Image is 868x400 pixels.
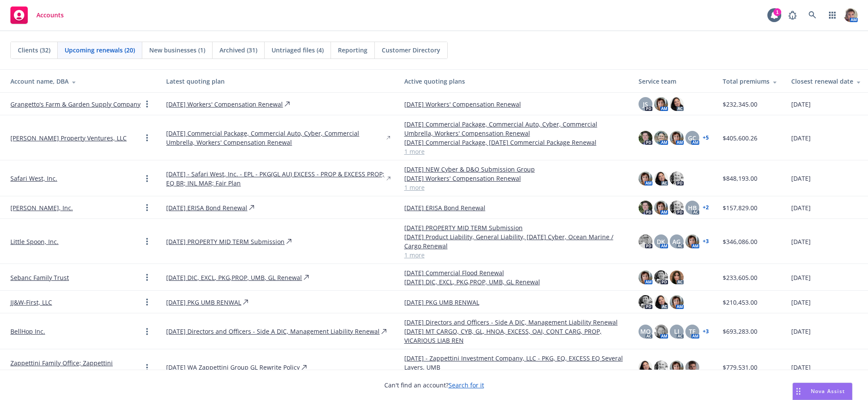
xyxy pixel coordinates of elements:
[640,327,651,336] span: MQ
[723,203,757,212] span: $157,829.00
[404,147,625,156] a: 1 more
[18,46,50,55] span: Clients (32)
[723,363,757,372] span: $779,531.00
[723,237,757,246] span: $346,086.00
[670,295,684,309] img: photo
[773,8,781,16] div: 1
[404,165,625,174] a: [DATE] NEW Cyber & D&O Submission Group
[643,100,648,109] span: JS
[824,7,841,24] a: Switch app
[404,138,625,147] a: [DATE] Commercial Package, [DATE] Commercial Package Renewal
[65,46,135,55] span: Upcoming renewals (20)
[654,172,668,185] img: photo
[10,174,57,183] a: Safari West, Inc.
[142,173,152,184] a: Open options
[723,133,757,143] span: $405,600.26
[657,237,665,246] span: DK
[404,277,625,286] a: [DATE] DIC, EXCL, PKG,PROP, UMB, GL Renewal
[791,298,811,307] span: [DATE]
[791,273,811,282] span: [DATE]
[404,354,625,372] a: [DATE] - Zappettini Investment Company, LLC - PKG, EQ, EXCESS EQ Several Layers, UMB
[449,381,484,389] a: Search for it
[639,270,652,284] img: photo
[149,46,205,55] span: New businesses (1)
[670,201,684,215] img: photo
[10,327,45,336] a: BellHop Inc.
[791,174,811,183] span: [DATE]
[10,133,127,143] a: [PERSON_NAME] Property Ventures, LLC
[142,202,152,213] a: Open options
[10,100,141,109] a: Grangetto's Farm & Garden Supply Company
[142,326,152,337] a: Open options
[639,172,652,185] img: photo
[791,100,811,109] span: [DATE]
[784,7,801,24] a: Report a Bug
[703,135,709,140] a: + 5
[791,363,811,372] span: [DATE]
[654,325,668,338] img: photo
[672,237,681,246] span: AG
[338,46,367,55] span: Reporting
[639,131,652,145] img: photo
[10,77,152,86] div: Account name, DBA
[404,120,625,138] a: [DATE] Commercial Package, Commercial Auto, Cyber, Commercial Umbrella, Workers' Compensation Ren...
[689,327,695,336] span: TF
[142,99,152,109] a: Open options
[10,298,52,307] a: JJ&W-First, LLC
[654,295,668,309] img: photo
[10,358,142,377] a: Zappettini Family Office; Zappettini Investment Company, LLC
[654,97,668,111] img: photo
[7,3,67,27] a: Accounts
[382,46,440,55] span: Customer Directory
[793,383,852,400] button: Nova Assist
[703,239,709,244] a: + 3
[166,100,283,109] a: [DATE] Workers' Compensation Renewal
[166,129,385,147] a: [DATE] Commercial Package, Commercial Auto, Cyber, Commercial Umbrella, Workers' Compensation Ren...
[219,46,257,55] span: Archived (31)
[654,201,668,215] img: photo
[670,131,684,145] img: photo
[723,100,757,109] span: $232,345.00
[670,97,684,111] img: photo
[10,273,69,282] a: Sebanc Family Trust
[142,272,152,283] a: Open options
[142,236,152,247] a: Open options
[142,362,152,373] a: Open options
[703,329,709,334] a: + 3
[142,133,152,143] a: Open options
[166,298,241,307] a: [DATE] PKG UMB RENWAL
[639,77,709,86] div: Service team
[723,298,757,307] span: $210,453.00
[404,298,625,307] a: [DATE] PKG UMB RENWAL
[142,297,152,307] a: Open options
[654,131,668,145] img: photo
[793,383,804,400] div: Drag to move
[166,77,390,86] div: Latest quoting plan
[404,183,625,192] a: 1 more
[36,12,64,19] span: Accounts
[166,203,247,212] a: [DATE] ERISA Bond Renewal
[166,327,380,336] a: [DATE] Directors and Officers - Side A DIC, Management Liability Renewal
[791,203,811,212] span: [DATE]
[639,201,652,215] img: photo
[723,273,757,282] span: $233,605.00
[791,237,811,246] span: [DATE]
[688,133,696,143] span: GC
[811,387,845,395] span: Nova Assist
[791,327,811,336] span: [DATE]
[404,223,625,232] a: [DATE] PROPERTY MID TERM Submission
[166,363,300,372] a: [DATE] WA Zappettini Group GL Rewrite Policy
[639,361,652,374] img: photo
[674,327,679,336] span: LI
[685,234,699,248] img: photo
[723,174,757,183] span: $848,193.00
[404,232,625,250] a: [DATE] Product Liability, General Liability, [DATE] Cyber, Ocean Marine / Cargo Renewal
[404,174,625,183] a: [DATE] Workers' Compensation Renewal
[404,77,625,86] div: Active quoting plans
